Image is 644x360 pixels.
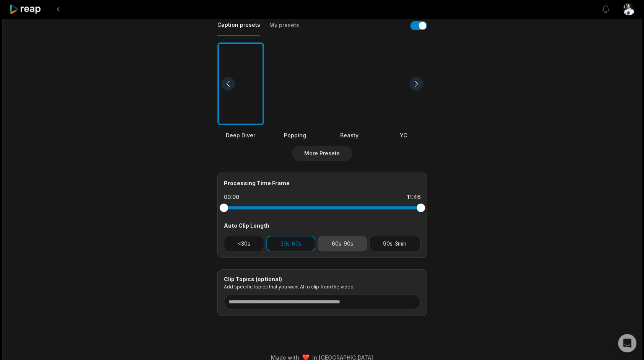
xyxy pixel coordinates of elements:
[224,222,421,230] div: Auto Clip Length
[292,146,352,161] button: More Presets
[407,193,421,201] div: 11:46
[266,236,315,251] button: 30s-60s
[369,236,421,251] button: 90s-3min
[224,276,421,283] div: Clip Topics (optional)
[618,334,636,352] div: Open Intercom Messenger
[326,131,373,139] div: Beasty
[272,131,318,139] div: Popping
[217,21,260,36] button: Caption presets
[224,179,421,187] div: Processing Time Frame
[224,193,239,201] div: 00:00
[269,21,299,36] button: My presets
[318,236,367,251] button: 60s-90s
[380,131,427,139] div: YC
[224,284,421,290] p: Add specific topics that you want AI to clip from the video.
[224,236,264,251] button: <30s
[217,131,264,139] div: Deep Diver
